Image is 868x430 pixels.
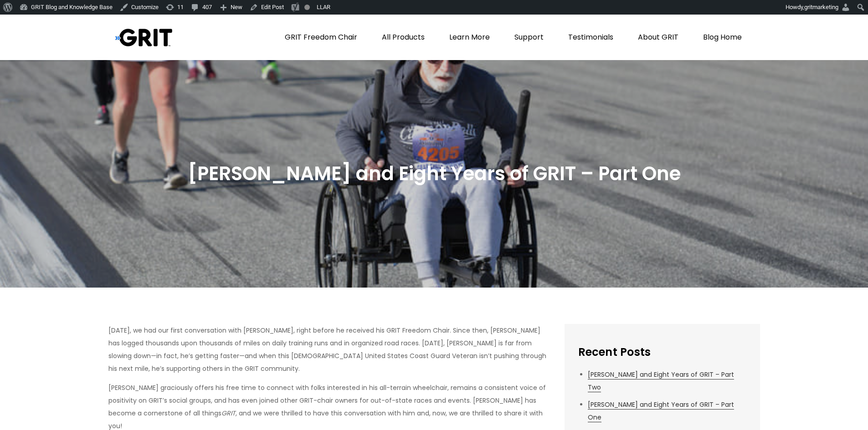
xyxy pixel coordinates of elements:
p: [DATE], we had our first conversation with [PERSON_NAME], right before he received his GRIT Freed... [108,324,551,375]
a: GRIT Freedom Chair [273,15,369,60]
nav: Primary Menu [273,15,753,60]
a: All Products [370,15,436,60]
h2: Recent Posts [578,345,746,359]
a: Learn More [438,15,501,60]
h2: [PERSON_NAME] and Eight Years of GRIT – Part One [188,162,681,187]
a: [PERSON_NAME] and Eight Years of GRIT – Part Two [588,370,734,392]
a: About GRIT [627,15,690,60]
a: Support [503,15,555,60]
a: Blog Home [692,15,753,60]
img: Grit Blog [115,28,172,47]
span: gritmarketing [804,4,838,10]
a: [PERSON_NAME] and Eight Years of GRIT – Part One [588,400,734,422]
em: GRIT [221,409,236,418]
a: Testimonials [557,15,625,60]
